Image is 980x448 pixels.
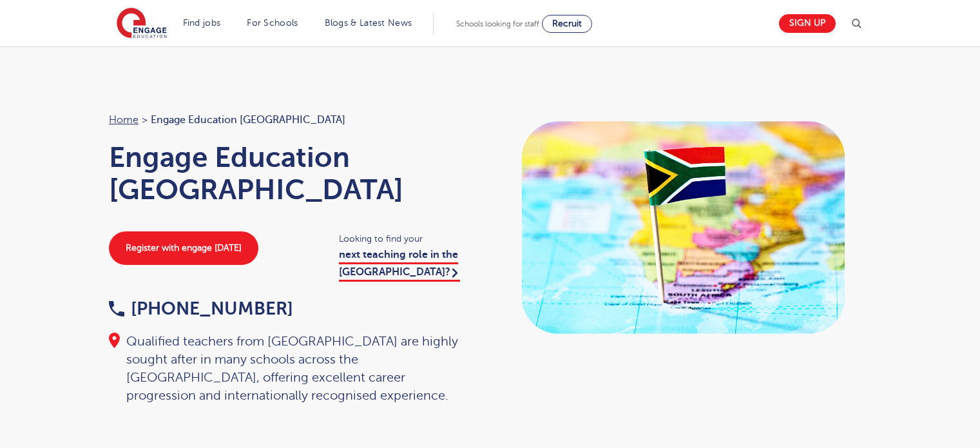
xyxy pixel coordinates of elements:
span: Schools looking for staff [456,19,539,28]
span: > [142,114,148,126]
a: [PHONE_NUMBER] [109,298,293,318]
a: Sign up [779,14,836,33]
div: Qualified teachers from [GEOGRAPHIC_DATA] are highly sought after in many schools across the [GEO... [109,333,477,405]
h1: Engage Education [GEOGRAPHIC_DATA] [109,141,477,206]
img: Engage Education [117,8,167,40]
a: Register with engage [DATE] [109,231,258,265]
a: Recruit [542,15,592,33]
span: Recruit [552,19,582,28]
a: For Schools [247,18,298,28]
a: Blogs & Latest News [325,18,412,28]
a: next teaching role in the [GEOGRAPHIC_DATA]? [339,249,460,281]
span: Looking to find your [339,231,477,246]
nav: breadcrumb [109,112,477,128]
a: Home [109,114,139,126]
a: Find jobs [183,18,221,28]
span: Engage Education [GEOGRAPHIC_DATA] [151,112,345,128]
